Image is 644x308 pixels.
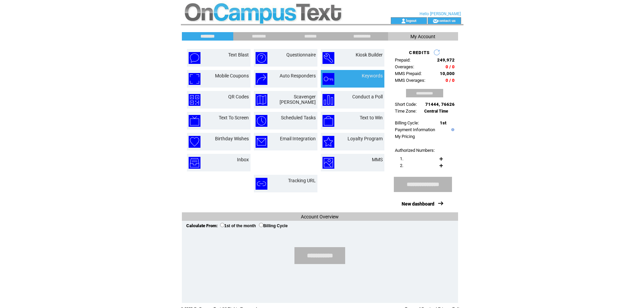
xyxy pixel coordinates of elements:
a: Keywords [362,73,383,78]
span: Short Code: [395,102,417,107]
img: text-to-win.png [323,115,334,127]
a: Text Blast [228,52,249,57]
img: questionnaire.png [256,52,267,64]
img: mms.png [323,157,334,169]
a: My Pricing [395,134,415,139]
img: auto-responders.png [256,73,267,85]
a: Scheduled Tasks [281,115,316,120]
span: MMS Overages: [395,78,425,83]
a: contact us [438,18,456,23]
a: Tracking URL [288,178,316,183]
img: kiosk-builder.png [323,52,334,64]
label: Billing Cycle [259,223,288,228]
a: Text To Screen [219,115,249,120]
span: 71444, 76626 [425,102,455,107]
img: qr-codes.png [189,94,200,106]
a: Scavenger [PERSON_NAME] [280,94,316,105]
img: text-to-screen.png [189,115,200,127]
span: 1st [440,120,446,125]
img: inbox.png [189,157,200,169]
img: loyalty-program.png [323,136,334,148]
img: account_icon.gif [401,18,406,24]
span: Hello [PERSON_NAME] [420,11,461,16]
a: Mobile Coupons [215,73,249,78]
img: email-integration.png [256,136,267,148]
span: Overages: [395,64,414,69]
a: Email Integration [280,136,316,141]
span: MMS Prepaid: [395,71,422,76]
a: MMS [372,157,383,162]
a: Inbox [237,157,249,162]
a: Loyalty Program [348,136,383,141]
span: Time Zone: [395,109,416,114]
a: Payment Information [395,127,435,132]
img: tracking-url.png [256,178,267,190]
a: Auto Responders [280,73,316,78]
span: 0 / 0 [446,78,455,83]
img: help.gif [450,128,454,131]
a: Kiosk Builder [356,52,383,57]
img: contact_us_icon.gif [433,18,438,24]
span: Calculate From: [186,223,218,228]
span: 1. [400,156,403,161]
img: scheduled-tasks.png [256,115,267,127]
a: Questionnaire [286,52,316,57]
span: 2. [400,163,403,168]
a: New dashboard [402,201,434,207]
a: QR Codes [228,94,249,99]
img: mobile-coupons.png [189,73,200,85]
img: conduct-a-poll.png [323,94,334,106]
img: text-blast.png [189,52,200,64]
label: 1st of the month [220,223,256,228]
img: keywords.png [323,73,334,85]
input: 1st of the month [220,223,224,227]
input: Billing Cycle [259,223,263,227]
span: Billing Cycle: [395,120,419,125]
span: Central Time [424,109,448,114]
a: Birthday Wishes [215,136,249,141]
a: logout [406,18,416,23]
span: CREDITS [409,50,430,55]
a: Text to Win [360,115,383,120]
span: 0 / 0 [446,64,455,69]
span: My Account [410,34,435,39]
span: Account Overview [301,214,339,219]
img: scavenger-hunt.png [256,94,267,106]
a: Conduct a Poll [352,94,383,99]
span: 249,972 [437,57,455,63]
img: birthday-wishes.png [189,136,200,148]
span: Authorized Numbers: [395,148,435,153]
span: Prepaid: [395,57,410,63]
span: 10,000 [440,71,455,76]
